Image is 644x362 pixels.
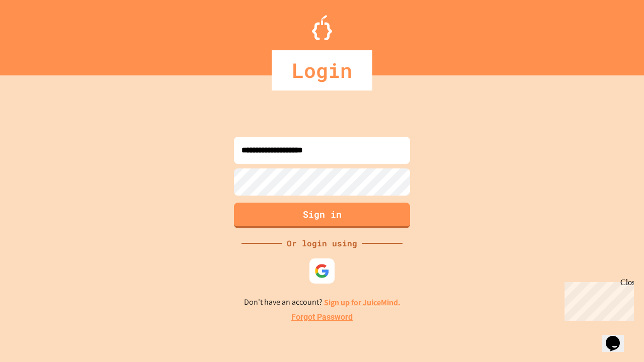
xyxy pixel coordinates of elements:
button: Sign in [234,203,410,228]
p: Don't have an account? [244,296,400,309]
iframe: chat widget [560,278,634,321]
iframe: chat widget [602,322,634,352]
div: Login [272,50,372,90]
img: Logo.svg [312,15,332,40]
div: Chat with us now!Close [4,4,69,64]
img: google-icon.svg [314,263,330,279]
a: Sign up for JuiceMind. [324,297,400,308]
a: Forgot Password [291,311,353,323]
div: Or login using [282,237,362,249]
